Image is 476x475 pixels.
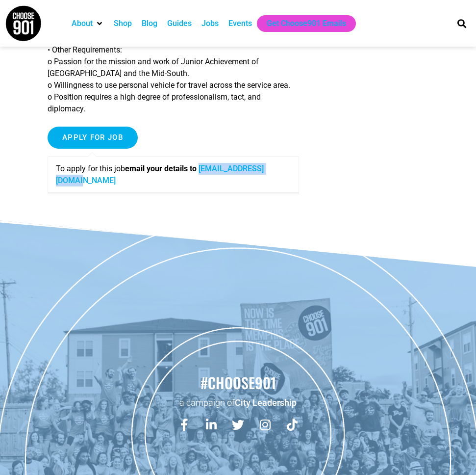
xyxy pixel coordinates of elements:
p: a campaign of [5,396,471,409]
nav: Main nav [67,15,444,32]
a: Blog [142,18,157,29]
a: Shop [114,18,132,29]
p: • Other Requirements: o Passion for the mission and work of Junior Achievement of [GEOGRAPHIC_DAT... [48,44,299,115]
a: Jobs [201,18,219,29]
div: Search [454,15,470,31]
a: Get Choose901 Emails [267,18,346,29]
a: Guides [167,18,192,29]
strong: email your details to [125,164,197,173]
a: Events [228,18,252,29]
p: To apply for this job [56,163,291,186]
h2: #choose901 [5,372,471,393]
a: City Leadership [235,397,297,408]
input: Apply for job [48,127,138,149]
a: About [72,18,93,29]
div: About [67,15,109,32]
